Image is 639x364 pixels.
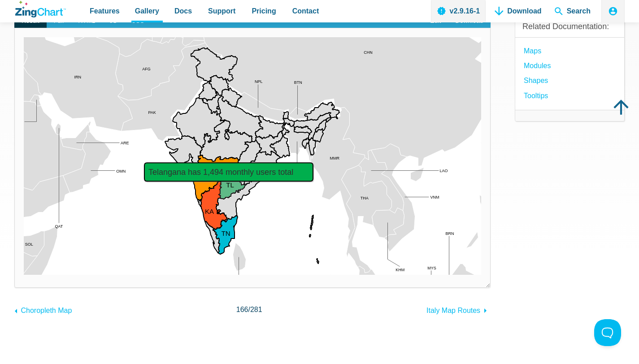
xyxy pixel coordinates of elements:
[594,319,621,346] iframe: Toggle Customer Support
[236,306,248,313] span: 166
[236,303,262,316] span: /
[135,5,159,17] span: Gallery
[292,5,319,17] span: Contact
[208,5,235,17] span: Support
[252,5,276,17] span: Pricing
[524,60,551,72] a: modules
[524,74,548,87] a: Shapes
[524,90,548,102] a: Tooltips
[250,306,262,313] span: 281
[90,5,120,17] span: Features
[524,45,541,57] a: Maps
[426,302,491,316] a: Italy Map Routes
[21,307,72,314] span: Choropleth Map
[15,1,66,17] a: ZingChart Logo. Click to return to the homepage
[14,302,72,316] a: Choropleth Map
[426,307,480,314] span: Italy Map Routes
[174,5,192,17] span: Docs
[522,22,617,32] h3: Related Documentation:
